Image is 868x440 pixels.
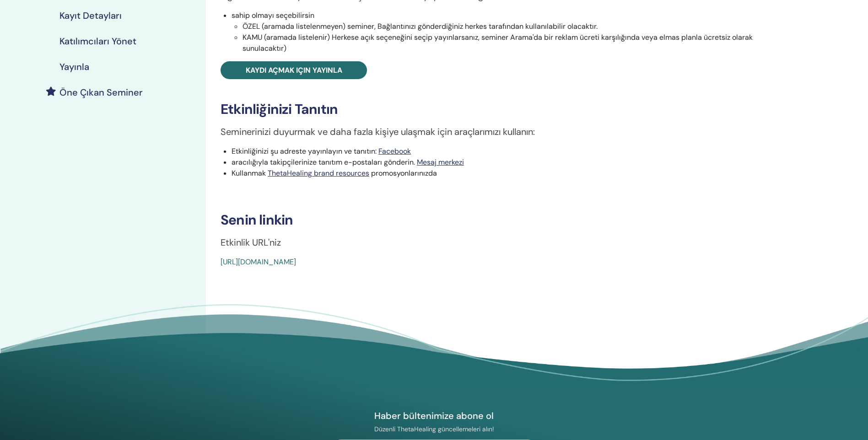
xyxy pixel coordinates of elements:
li: aracılığıyla takipçilerinize tanıtım e-postaları gönderin. [232,157,770,168]
h4: Katılımcıları Yönet [59,36,136,47]
a: [URL][DOMAIN_NAME] [221,257,296,267]
li: KAMU (aramada listelenir) Herkese açık seçeneğini seçip yayınlarsanız, seminer Arama'da bir rekla... [243,32,770,54]
a: Facebook [378,146,411,156]
span: Kaydı açmak için yayınla [246,65,342,75]
li: Kullanmak promosyonlarınızda [232,168,770,179]
a: Kaydı açmak için yayınla [221,61,367,79]
h4: Öne Çıkan Seminer [59,87,143,98]
h3: Senin linkin [221,212,770,228]
p: Düzenli ThetaHealing güncellemeleri alın! [329,425,540,433]
p: Seminerinizi duyurmak ve daha fazla kişiye ulaşmak için araçlarımızı kullanın: [221,125,770,139]
li: Etkinliğinizi şu adreste yayınlayın ve tanıtın: [232,146,770,157]
li: sahip olmayı seçebilirsin [232,10,770,54]
a: Mesaj merkezi [417,157,464,167]
h4: Kayıt Detayları [59,10,122,21]
p: Etkinlik URL'niz [221,236,770,249]
h4: Yayınla [59,61,89,72]
a: ThetaHealing brand resources [268,168,369,178]
h4: Haber bültenimize abone ol [329,410,540,422]
li: ÖZEL (aramada listelenmeyen) seminer, Bağlantınızı gönderdiğiniz herkes tarafından kullanılabilir... [243,21,770,32]
h3: Etkinliğinizi Tanıtın [221,101,770,118]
